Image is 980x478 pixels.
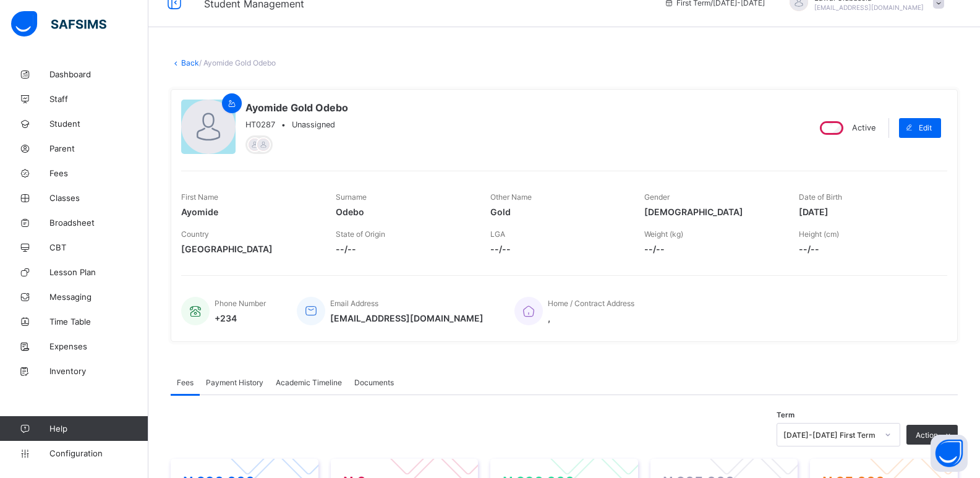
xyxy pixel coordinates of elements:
span: Lesson Plan [49,267,148,277]
span: [DATE] [799,207,935,217]
span: Date of Birth [799,192,842,202]
img: safsims [11,11,106,37]
span: Configuration [49,448,148,458]
span: Payment History [206,378,263,387]
span: --/-- [799,244,935,254]
div: • [245,120,348,129]
span: Action [916,430,938,440]
span: Dashboard [49,69,148,79]
span: State of Origin [336,229,385,239]
span: Surname [336,192,367,202]
span: LGA [490,229,505,239]
span: HT0287 [245,120,275,129]
div: [DATE]-[DATE] First Term [783,430,877,440]
span: First Name [181,192,218,202]
span: CBT [49,242,148,252]
span: Staff [49,94,148,104]
span: Inventory [49,366,148,376]
span: Gender [644,192,670,202]
span: Documents [354,378,394,387]
span: Fees [49,168,148,178]
span: Classes [49,193,148,203]
span: / Ayomide Gold Odebo [199,58,276,67]
span: Odebo [336,207,472,217]
span: Messaging [49,292,148,302]
span: Term [777,411,795,419]
span: [GEOGRAPHIC_DATA] [181,244,317,254]
span: Unassigned [292,120,335,129]
span: Fees [177,378,194,387]
span: Ayomide Gold Odebo [245,101,348,114]
span: Edit [919,123,932,132]
span: Home / Contract Address [548,299,634,308]
span: --/-- [644,244,780,254]
span: Expenses [49,341,148,351]
span: [DEMOGRAPHIC_DATA] [644,207,780,217]
span: Weight (kg) [644,229,683,239]
span: Other Name [490,192,532,202]
span: [EMAIL_ADDRESS][DOMAIN_NAME] [814,4,924,11]
span: , [548,313,634,323]
span: +234 [215,313,266,323]
span: Phone Number [215,299,266,308]
span: --/-- [336,244,472,254]
span: Gold [490,207,626,217]
span: Help [49,424,148,433]
span: Active [852,123,876,132]
a: Back [181,58,199,67]
span: Academic Timeline [276,378,342,387]
span: Broadsheet [49,218,148,228]
button: Open asap [931,435,968,472]
span: Time Table [49,317,148,326]
span: --/-- [490,244,626,254]
span: Student [49,119,148,129]
span: [EMAIL_ADDRESS][DOMAIN_NAME] [330,313,484,323]
span: Email Address [330,299,378,308]
span: Parent [49,143,148,153]
span: Ayomide [181,207,317,217]
span: Height (cm) [799,229,839,239]
span: Country [181,229,209,239]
